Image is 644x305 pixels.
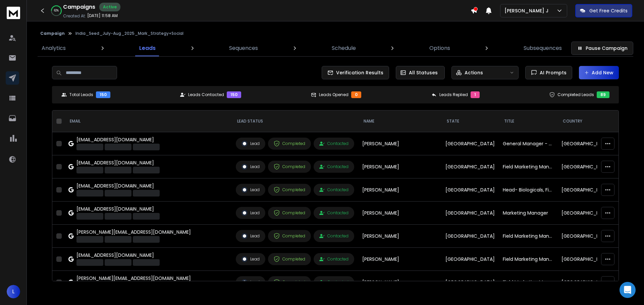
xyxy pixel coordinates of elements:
[499,271,557,294] td: Field Marketing Manager
[557,132,615,155] td: [GEOGRAPHIC_DATA]
[64,110,232,132] th: EMAIL
[7,7,20,19] img: logo
[54,9,59,13] p: 62 %
[76,252,160,258] div: [EMAIL_ADDRESS][DOMAIN_NAME]
[557,248,615,271] td: [GEOGRAPHIC_DATA]
[425,40,454,56] a: Options
[241,141,260,147] div: Lead
[227,91,241,98] div: 150
[274,279,305,285] div: Completed
[525,66,572,79] button: AI Prompts
[358,110,441,132] th: NAME
[241,279,260,285] div: Lead
[358,202,441,225] td: [PERSON_NAME]
[241,164,260,170] div: Lead
[274,141,305,147] div: Completed
[319,187,348,193] div: Contacted
[358,132,441,155] td: [PERSON_NAME]
[589,7,628,14] p: Get Free Credits
[441,110,499,132] th: State
[499,202,557,225] td: Marketing Manager
[38,40,70,56] a: Analytics
[575,4,632,17] button: Get Free Credits
[241,256,260,262] div: Lead
[40,31,65,36] button: Campaign
[328,40,360,56] a: Schedule
[441,271,499,294] td: [GEOGRAPHIC_DATA]
[358,225,441,248] td: [PERSON_NAME]
[441,202,499,225] td: [GEOGRAPHIC_DATA]
[597,91,609,98] div: 89
[358,155,441,178] td: [PERSON_NAME]
[579,66,619,79] button: Add New
[241,233,260,239] div: Lead
[557,155,615,178] td: [GEOGRAPHIC_DATA]
[63,13,86,19] p: Created At:
[620,282,636,298] div: Open Intercom Messenger
[465,69,483,76] p: Actions
[358,178,441,202] td: [PERSON_NAME]
[274,187,305,193] div: Completed
[441,132,499,155] td: [GEOGRAPHIC_DATA]
[76,182,160,189] div: [EMAIL_ADDRESS][DOMAIN_NAME]
[76,275,191,282] div: [PERSON_NAME][EMAIL_ADDRESS][DOMAIN_NAME]
[409,69,438,76] p: All Statuses
[7,285,20,298] button: L
[557,225,615,248] td: [GEOGRAPHIC_DATA]
[135,40,160,56] a: Leads
[274,256,305,262] div: Completed
[87,13,118,18] p: [DATE] 11:58 AM
[471,91,480,98] div: 1
[571,42,633,55] button: Pause Campaign
[319,92,348,97] p: Leads Opened
[441,178,499,202] td: [GEOGRAPHIC_DATA]
[319,256,348,262] div: Contacted
[520,40,566,56] a: Subsequences
[557,202,615,225] td: [GEOGRAPHIC_DATA]
[332,44,356,52] p: Schedule
[274,210,305,216] div: Completed
[319,280,348,285] div: Contacted
[439,92,468,97] p: Leads Replied
[557,110,615,132] th: Country
[76,136,160,143] div: [EMAIL_ADDRESS][DOMAIN_NAME]
[99,3,120,11] div: Active
[274,233,305,239] div: Completed
[499,110,557,132] th: title
[96,91,110,98] div: 150
[499,178,557,202] td: Head- Biologicals, Field Marketing and Digital Marketing
[319,210,348,216] div: Contacted
[557,92,594,97] p: Completed Leads
[537,69,567,76] span: AI Prompts
[42,44,66,52] p: Analytics
[188,92,224,97] p: Leads Contacted
[333,69,383,76] span: Verification Results
[76,206,160,212] div: [EMAIL_ADDRESS][DOMAIN_NAME]
[229,44,258,52] p: Sequences
[499,248,557,271] td: Field Marketing Manager
[429,44,450,52] p: Options
[499,155,557,178] td: Field Marketing Manager
[319,141,348,146] div: Contacted
[241,187,260,193] div: Lead
[504,7,551,14] p: [PERSON_NAME] J
[557,271,615,294] td: [GEOGRAPHIC_DATA]
[76,159,160,166] div: [EMAIL_ADDRESS][DOMAIN_NAME]
[63,3,95,11] h1: Campaigns
[232,110,358,132] th: LEAD STATUS
[139,44,156,52] p: Leads
[441,248,499,271] td: [GEOGRAPHIC_DATA]
[358,248,441,271] td: [PERSON_NAME]
[524,44,562,52] p: Subsequences
[557,178,615,202] td: [GEOGRAPHIC_DATA]
[319,233,348,239] div: Contacted
[274,164,305,170] div: Completed
[358,271,441,294] td: [PERSON_NAME]
[75,31,183,36] p: India_Seed_July-Aug_2025_Mark_Strategy+Social
[441,225,499,248] td: [GEOGRAPHIC_DATA]
[69,92,93,97] p: Total Leads
[499,225,557,248] td: Field Marketing Manager
[319,164,348,169] div: Contacted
